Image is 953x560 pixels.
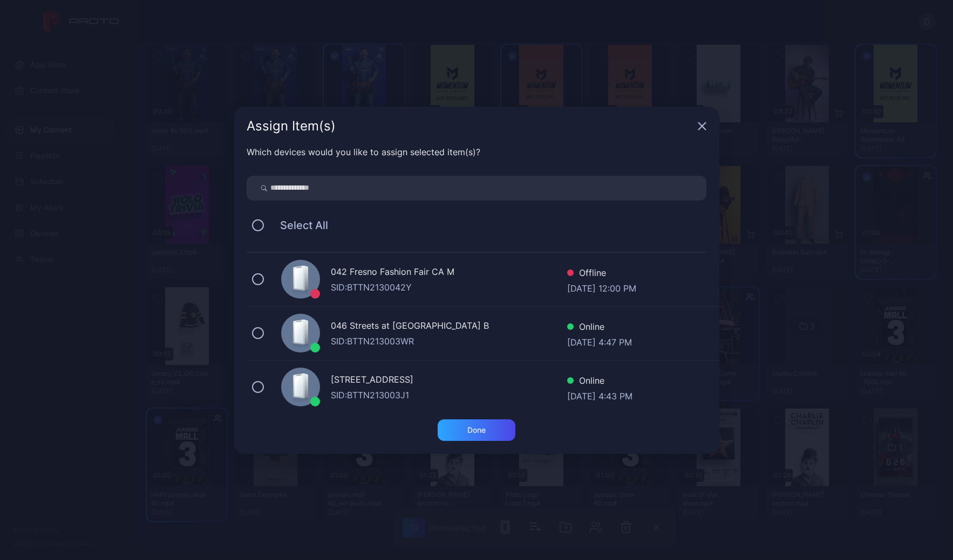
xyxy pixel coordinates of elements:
div: 046 Streets at [GEOGRAPHIC_DATA] B [331,319,567,335]
div: [STREET_ADDRESS] [331,373,567,389]
div: 042 Fresno Fashion Fair CA M [331,265,567,281]
div: SID: BTTN213003J1 [331,389,567,402]
div: [DATE] 4:47 PM [567,336,632,347]
div: [DATE] 12:00 PM [567,282,636,293]
div: Online [567,320,632,336]
div: Offline [567,266,636,282]
div: SID: BTTN2130042Y [331,281,567,294]
div: SID: BTTN213003WR [331,335,567,348]
div: [DATE] 4:43 PM [567,390,632,400]
div: Assign Item(s) [247,120,693,133]
div: Online [567,374,632,390]
button: Done [438,419,515,441]
span: Select All [269,219,328,232]
div: Done [467,426,486,434]
div: Which devices would you like to assign selected item(s)? [247,146,706,158]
